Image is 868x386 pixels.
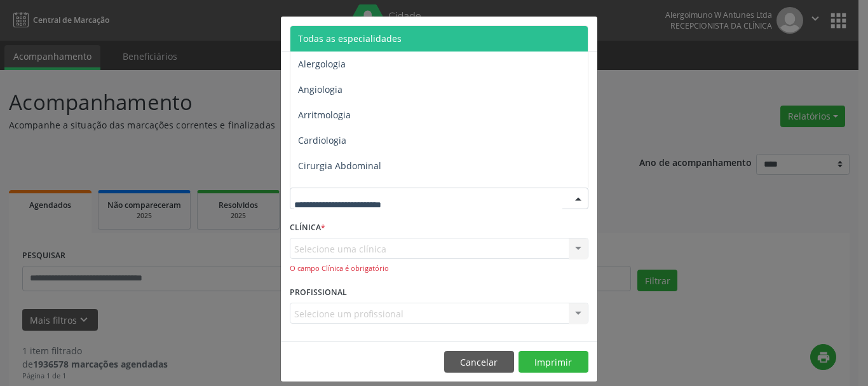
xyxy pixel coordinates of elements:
[298,83,342,95] span: Angiologia
[298,134,346,146] span: Cardiologia
[519,351,588,373] button: Imprimir
[572,17,597,48] button: Close
[290,25,435,42] h5: Relatório de agendamentos
[298,160,381,172] span: Cirurgia Abdominal
[290,283,347,303] label: PROFISSIONAL
[290,263,588,274] div: O campo Clínica é obrigatório
[290,218,325,238] label: CLÍNICA
[298,109,351,121] span: Arritmologia
[298,185,376,197] span: Cirurgia Bariatrica
[298,58,346,70] span: Alergologia
[298,32,402,45] span: Todas as especialidades
[444,351,514,373] button: Cancelar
